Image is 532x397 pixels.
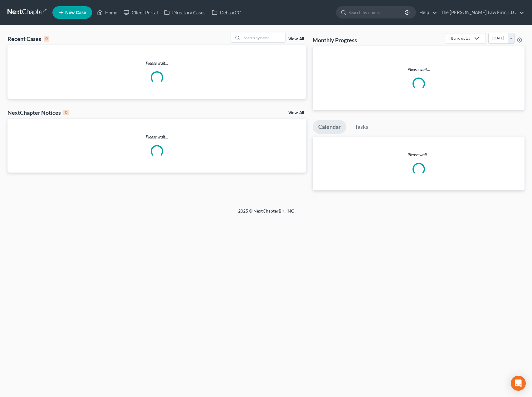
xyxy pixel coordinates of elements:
[318,66,520,73] p: Please wait...
[451,36,471,41] div: Bankruptcy
[438,7,524,18] a: The [PERSON_NAME] Law Firm, LLC
[242,33,286,42] input: Search by name...
[7,60,306,66] p: Please wait...
[7,109,69,116] div: NextChapter Notices
[63,110,69,115] div: 0
[288,111,304,115] a: View All
[161,7,209,18] a: Directory Cases
[7,35,49,43] div: Recent Cases
[416,7,437,18] a: Help
[313,120,346,134] a: Calendar
[288,37,304,41] a: View All
[349,7,406,18] input: Search by name...
[313,152,525,158] p: Please wait...
[65,10,86,15] span: New Case
[44,36,49,42] div: 0
[7,134,306,140] p: Please wait...
[209,7,244,18] a: DebtorCC
[88,208,444,219] div: 2025 © NextChapterBK, INC
[313,36,357,44] h3: Monthly Progress
[349,120,374,134] a: Tasks
[120,7,161,18] a: Client Portal
[511,376,526,391] div: Open Intercom Messenger
[94,7,120,18] a: Home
